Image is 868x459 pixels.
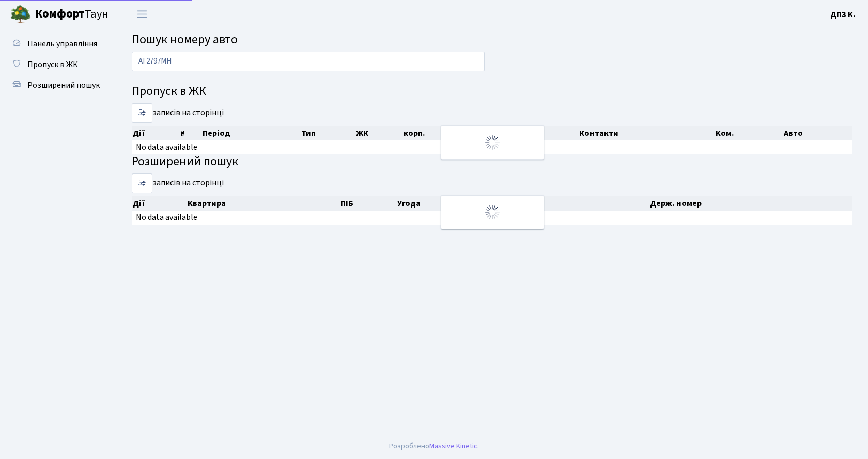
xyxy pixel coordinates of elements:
[355,126,402,140] th: ЖК
[132,140,853,154] td: No data available
[715,126,783,140] th: Ком.
[492,196,648,211] th: Контакти
[187,196,339,211] th: Квартира
[27,38,97,50] span: Панель управління
[783,126,853,140] th: Авто
[10,4,31,25] img: logo.png
[129,6,155,23] button: Переключити навігацію
[649,196,853,211] th: Держ. номер
[529,126,578,140] th: ПІБ
[132,211,853,225] td: No data available
[396,196,492,211] th: Угода
[132,173,224,193] label: записів на сторінці
[132,84,853,99] h4: Пропуск в ЖК
[830,9,856,20] b: ДП3 К.
[27,80,100,91] span: Розширений пошук
[484,204,501,220] img: Обробка...
[132,196,187,211] th: Дії
[132,30,238,49] span: Пошук номеру авто
[5,54,109,75] a: Пропуск в ЖК
[132,52,485,71] input: Пошук
[27,59,78,70] span: Пропуск в ЖК
[179,126,202,140] th: #
[484,134,501,151] img: Обробка...
[132,173,152,193] select: записів на сторінці
[339,196,396,211] th: ПІБ
[578,126,715,140] th: Контакти
[830,8,856,21] a: ДП3 К.
[300,126,355,140] th: Тип
[132,103,152,123] select: записів на сторінці
[429,440,477,451] a: Massive Kinetic
[5,34,109,54] a: Панель управління
[389,440,479,452] div: Розроблено .
[35,6,109,23] span: Таун
[132,103,224,123] label: записів на сторінці
[132,154,853,169] h4: Розширений пошук
[132,126,179,140] th: Дії
[5,75,109,96] a: Розширений пошук
[402,126,481,140] th: корп.
[35,6,85,22] b: Комфорт
[202,126,300,140] th: Період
